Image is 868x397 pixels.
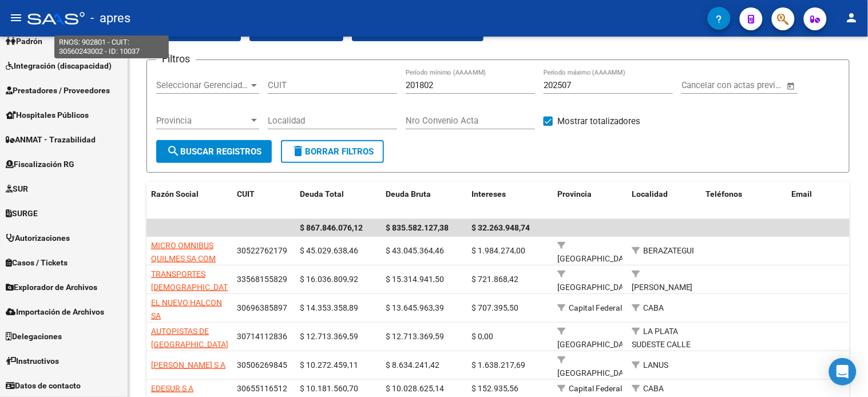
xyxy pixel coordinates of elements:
[6,256,68,269] span: Casos / Tickets
[6,330,62,343] span: Delegaciones
[706,189,743,199] span: Teléfonos
[151,269,235,305] span: TRANSPORTES [DEMOGRAPHIC_DATA][PERSON_NAME] S. A.
[643,303,664,312] span: CABA
[6,281,97,293] span: Explorador de Archivos
[471,223,530,232] span: $ 32.263.948,74
[291,144,305,158] mat-icon: delete
[167,144,180,158] mat-icon: search
[381,182,467,220] datatable-header-cell: Deuda Bruta
[557,340,635,349] span: [GEOGRAPHIC_DATA]
[232,182,295,220] datatable-header-cell: CUIT
[386,303,444,312] span: $ 13.645.963,39
[90,6,130,31] span: - apres
[553,182,627,220] datatable-header-cell: Provincia
[792,189,812,199] span: Email
[291,146,374,157] span: Borrar Filtros
[6,305,104,318] span: Importación de Archivos
[146,182,232,220] datatable-header-cell: Razón Social
[281,140,384,163] button: Borrar Filtros
[386,332,444,341] span: $ 12.713.369,59
[471,246,525,255] span: $ 1.984.274,00
[386,275,444,284] span: $ 15.314.941,50
[643,384,664,393] span: CABA
[6,379,81,392] span: Datos de contacto
[6,355,59,367] span: Instructivos
[156,140,272,163] button: Buscar Registros
[632,189,668,199] span: Localidad
[557,254,635,263] span: [GEOGRAPHIC_DATA]
[829,358,857,386] div: Open Intercom Messenger
[237,246,287,255] span: 30522762179
[471,275,518,284] span: $ 721.868,42
[151,360,225,370] span: [PERSON_NAME] S A
[632,327,691,375] span: LA PLATA SUDESTE CALLE 50 AMBAS VEREDAS
[156,51,196,67] h3: Filtros
[467,182,553,220] datatable-header-cell: Intereses
[167,146,261,157] span: Buscar Registros
[386,384,444,393] span: $ 10.028.625,14
[237,275,287,284] span: 33568155829
[300,360,358,370] span: $ 10.272.459,11
[632,283,693,292] span: [PERSON_NAME]
[151,327,234,375] span: AUTOPISTAS DE [GEOGRAPHIC_DATA] ([GEOGRAPHIC_DATA]) SA S. A.
[386,189,431,199] span: Deuda Bruta
[300,189,344,199] span: Deuda Total
[295,182,381,220] datatable-header-cell: Deuda Total
[6,182,28,195] span: SUR
[569,303,622,312] span: Capital Federal
[6,109,89,121] span: Hospitales Públicos
[6,232,70,244] span: Autorizaciones
[237,303,287,312] span: 30696385897
[156,116,249,126] span: Provincia
[557,114,640,128] span: Mostrar totalizadores
[6,133,96,146] span: ANMAT - Trazabilidad
[643,246,695,255] span: BERAZATEGUI
[627,182,701,220] datatable-header-cell: Localidad
[300,246,358,255] span: $ 45.029.638,46
[471,189,506,199] span: Intereses
[300,303,358,312] span: $ 14.353.358,89
[471,303,518,312] span: $ 707.395,50
[237,332,287,341] span: 30714112836
[300,332,358,341] span: $ 12.713.369,59
[557,283,635,292] span: [GEOGRAPHIC_DATA]
[151,241,216,276] span: MICRO OMNIBUS QUILMES SA COM IND Y FINANC
[557,368,635,378] span: [GEOGRAPHIC_DATA]
[643,360,668,370] span: LANUS
[6,158,74,170] span: Fiscalización RG
[386,223,449,232] span: $ 835.582.127,38
[701,182,787,220] datatable-header-cell: Teléfonos
[300,223,363,232] span: $ 867.846.076,12
[151,298,222,320] span: EL NUEVO HALCON SA
[9,11,23,25] mat-icon: menu
[569,384,622,393] span: Capital Federal
[557,189,592,199] span: Provincia
[386,246,444,255] span: $ 43.045.364,46
[300,384,358,393] span: $ 10.181.560,70
[156,80,249,90] span: Seleccionar Gerenciador
[6,35,42,47] span: Padrón
[471,332,493,341] span: $ 0,00
[237,360,287,370] span: 30506269845
[845,11,859,25] mat-icon: person
[471,360,525,370] span: $ 1.638.217,69
[151,384,193,393] span: EDESUR S A
[784,80,798,93] button: Open calendar
[6,59,112,72] span: Integración (discapacidad)
[386,360,439,370] span: $ 8.634.241,42
[6,207,38,220] span: SURGE
[6,84,110,97] span: Prestadores / Proveedores
[151,189,199,199] span: Razón Social
[471,384,518,393] span: $ 152.935,56
[237,384,287,393] span: 30655116512
[300,275,358,284] span: $ 16.036.809,92
[237,189,255,199] span: CUIT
